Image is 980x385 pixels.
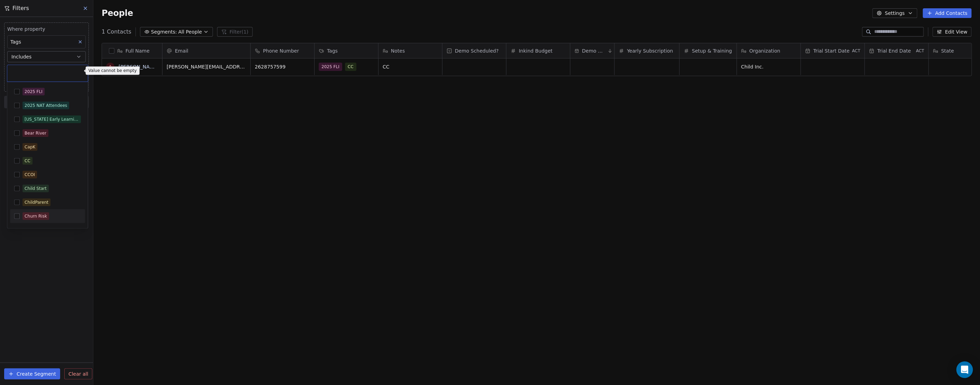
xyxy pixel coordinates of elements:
div: ChildParent [25,199,48,205]
div: Churn Risk [25,213,47,219]
div: [US_STATE] Early Learning [25,116,79,122]
div: Bear River [25,130,46,136]
div: CapK [25,144,35,150]
p: Value cannot be empty [88,68,137,73]
div: CCOI [25,172,35,178]
div: 2025 NAT Attendees [25,102,67,109]
div: Child Start [25,185,47,192]
div: CC [25,158,30,164]
div: 2025 FLI [25,89,43,95]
